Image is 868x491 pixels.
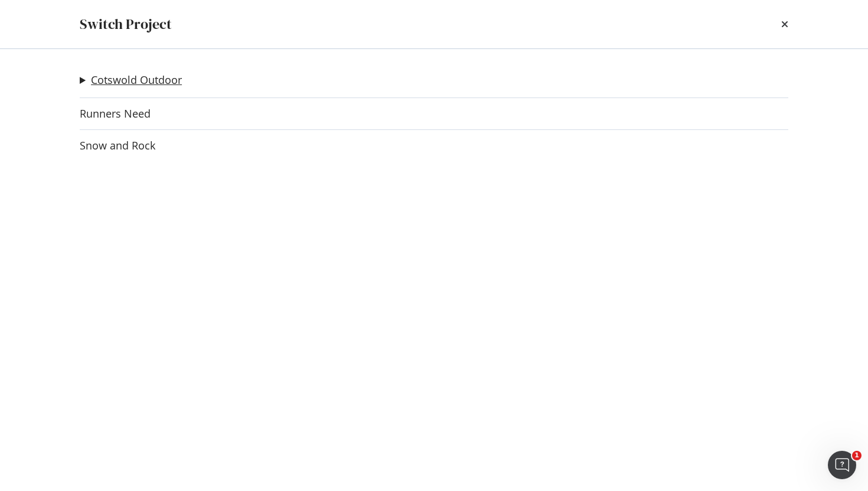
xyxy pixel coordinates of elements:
[828,451,856,479] iframe: Intercom live chat
[80,108,151,120] a: Runners Need
[91,74,182,86] a: Cotswold Outdoor
[80,73,182,88] summary: Cotswold Outdoor
[852,451,862,460] span: 1
[80,14,172,34] div: Switch Project
[781,14,788,34] div: times
[80,139,155,152] a: Snow and Rock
